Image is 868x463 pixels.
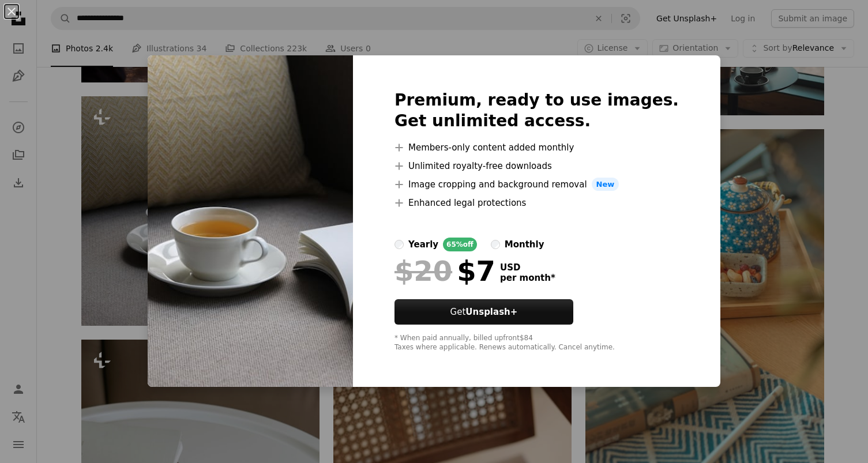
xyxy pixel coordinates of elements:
[394,141,679,155] li: Members-only content added monthly
[394,299,573,325] button: GetUnsplash+
[500,262,555,273] span: USD
[500,273,555,283] span: per month *
[443,238,477,251] div: 65% off
[394,334,679,352] div: * When paid annually, billed upfront $84 Taxes where applicable. Renews automatically. Cancel any...
[394,256,495,286] div: $7
[408,238,438,251] div: yearly
[394,240,404,249] input: yearly65%off
[491,240,500,249] input: monthly
[148,55,353,387] img: premium_photo-1701157945972-31a1e93d014b
[394,178,679,191] li: Image cropping and background removal
[394,159,679,173] li: Unlimited royalty-free downloads
[505,238,544,251] div: monthly
[394,90,679,131] h2: Premium, ready to use images. Get unlimited access.
[394,256,452,286] span: $20
[465,307,517,317] strong: Unsplash+
[592,178,619,191] span: New
[394,196,679,210] li: Enhanced legal protections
